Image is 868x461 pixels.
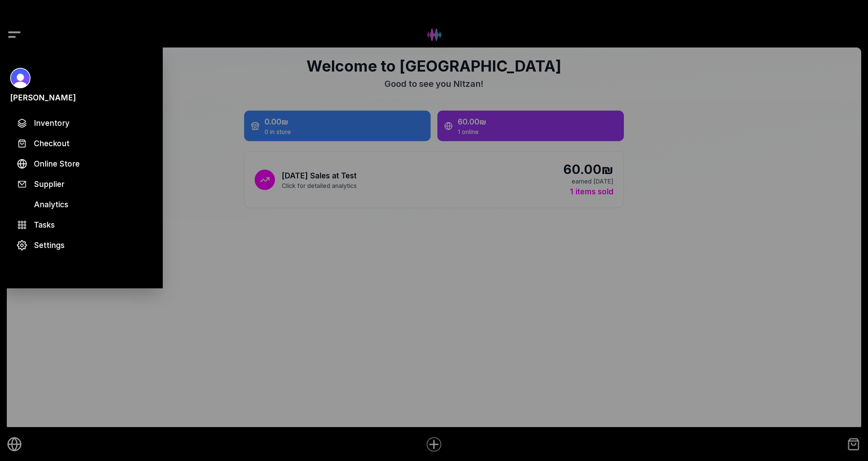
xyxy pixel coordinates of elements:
a: Supplier [10,175,153,193]
span: Settings [34,239,64,251]
a: Online Store [10,154,153,173]
span: Inventory [34,117,70,129]
span: Online Store [34,158,80,170]
span: Analytics [34,198,68,210]
div: [PERSON_NAME] [10,92,76,103]
span: Supplier [34,178,64,190]
img: Settings [17,240,27,250]
img: Inventory [17,118,27,128]
img: Consignment [17,179,27,189]
a: Analytics [10,195,153,214]
a: Inventory [10,114,153,132]
a: Tasks [10,215,153,234]
img: Analytics [17,199,27,210]
img: Checkout [17,138,27,149]
span: Tasks [34,219,55,231]
a: Settings [10,236,153,254]
img: Calender [17,220,27,230]
span: Checkout [34,137,70,149]
button: Checkout [10,134,153,153]
img: NItzan נינה [10,68,31,88]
